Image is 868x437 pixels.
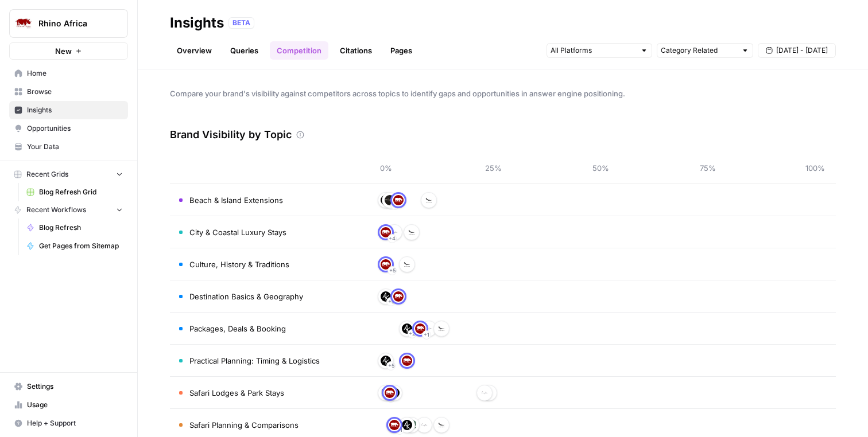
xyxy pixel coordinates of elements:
[374,162,397,174] span: 0%
[270,41,328,60] a: Competition
[402,420,412,430] img: 09den8gq81a6mn18ne4iml107wzp
[189,323,286,334] span: Packages, Deals & Booking
[381,259,391,270] img: 66g2u1ztgds7b0a4vxnrqtzjpjto
[381,388,391,398] img: yp622fih6wbdt3blcp5s271oqw0r
[9,377,128,396] a: Settings
[381,356,391,366] img: 09den8gq81a6mn18ne4iml107wzp
[21,219,128,237] a: Blog Refresh
[9,396,128,414] a: Usage
[9,9,128,38] button: Workspace: Rhino Africa
[406,227,417,237] img: 04n4ycszhqflv612286omcr17vf0
[189,419,299,431] span: Safari Planning & Comparisons
[402,323,412,334] img: 09den8gq81a6mn18ne4iml107wzp
[27,418,123,428] span: Help + Support
[388,296,394,307] span: + 5
[9,138,128,156] a: Your Data
[389,233,396,244] span: + 4
[9,64,128,83] a: Home
[804,162,827,174] span: 100%
[758,43,836,58] button: [DATE] - [DATE]
[551,45,635,56] input: All Platforms
[9,42,128,60] button: New
[189,387,284,399] span: Safari Lodges & Park Stays
[39,187,123,197] span: Blog Refresh Grid
[13,13,34,34] img: Rhino Africa Logo
[223,41,265,60] a: Queries
[776,45,828,56] span: [DATE] - [DATE]
[589,162,612,174] span: 50%
[170,41,219,60] a: Overview
[424,323,434,334] img: 0jp9o40mdagy3hqgpjxkmyd3rzc3
[381,227,391,237] img: 66g2u1ztgds7b0a4vxnrqtzjpjto
[424,329,429,341] span: + 1
[415,323,425,334] img: 66g2u1ztgds7b0a4vxnrqtzjpjto
[21,237,128,255] a: Get Pages from Sitemap
[189,227,286,238] span: City & Coastal Luxury Stays
[419,420,429,430] img: 0jp9o40mdagy3hqgpjxkmyd3rzc3
[27,123,123,134] span: Opportunities
[9,201,128,219] button: Recent Workflows
[189,194,283,206] span: Beach & Island Extensions
[389,227,400,237] img: 0jp9o40mdagy3hqgpjxkmyd3rzc3
[9,414,128,432] button: Help + Support
[170,88,836,99] span: Compare your brand's visibility against competitors across topics to identify gaps and opportunit...
[189,355,320,366] span: Practical Planning: Timing & Logistics
[39,223,123,233] span: Blog Refresh
[409,328,416,340] span: + 2
[39,241,123,251] span: Get Pages from Sitemap
[9,166,128,183] button: Recent Grids
[402,259,412,270] img: 04n4ycszhqflv612286omcr17vf0
[189,259,289,270] span: Culture, History & Traditions
[170,127,292,143] h3: Brand Visibility by Topic
[26,169,68,180] span: Recent Grids
[27,87,123,97] span: Browse
[381,291,391,302] img: 09den8gq81a6mn18ne4iml107wzp
[661,45,737,56] input: Category Related
[393,195,404,205] img: 66g2u1ztgds7b0a4vxnrqtzjpjto
[27,381,123,392] span: Settings
[482,162,505,174] span: 25%
[189,291,303,302] span: Destination Basics & Geography
[27,142,123,152] span: Your Data
[402,356,412,366] img: 66g2u1ztgds7b0a4vxnrqtzjpjto
[388,360,394,372] span: + 5
[9,119,128,138] a: Opportunities
[389,265,396,276] span: + 5
[385,195,395,205] img: ma6tjad6wy37i9bvfip6il7tx7k3
[26,205,86,215] span: Recent Workflows
[389,420,400,430] img: 66g2u1ztgds7b0a4vxnrqtzjpjto
[383,41,419,60] a: Pages
[228,17,254,29] div: BETA
[21,183,128,201] a: Blog Refresh Grid
[333,41,379,60] a: Citations
[385,388,395,398] img: 66g2u1ztgds7b0a4vxnrqtzjpjto
[393,291,404,302] img: 66g2u1ztgds7b0a4vxnrqtzjpjto
[436,420,447,430] img: 04n4ycszhqflv612286omcr17vf0
[27,400,123,410] span: Usage
[27,68,123,79] span: Home
[424,195,434,205] img: 04n4ycszhqflv612286omcr17vf0
[38,18,108,29] span: Rhino Africa
[381,195,391,205] img: 09den8gq81a6mn18ne4iml107wzp
[479,388,490,398] img: 0jp9o40mdagy3hqgpjxkmyd3rzc3
[9,101,128,119] a: Insights
[436,323,447,334] img: 04n4ycszhqflv612286omcr17vf0
[27,105,123,115] span: Insights
[696,162,719,174] span: 75%
[55,45,72,57] span: New
[170,14,224,32] div: Insights
[9,83,128,101] a: Browse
